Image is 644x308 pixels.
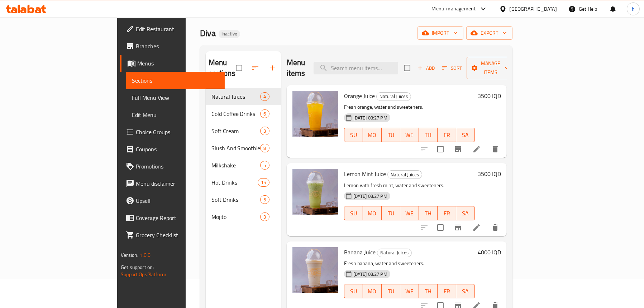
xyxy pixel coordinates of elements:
[350,114,390,121] span: [DATE] 03:27 PM
[438,128,456,142] button: FR
[136,145,219,153] span: Coupons
[136,42,219,50] span: Branches
[219,30,240,38] div: Inactive
[472,223,481,232] a: Edit menu item
[400,206,419,220] button: WE
[121,270,166,279] a: Support.OpsPlatform
[403,208,416,219] span: WE
[258,179,269,186] span: 15
[416,64,436,72] span: Add
[438,63,467,74] span: Sort items
[377,249,411,257] span: Natural Juices
[344,206,363,220] button: SU
[400,284,419,298] button: WE
[206,140,281,157] div: Slush And Smoothie8
[120,141,225,158] a: Coupons
[377,249,412,257] div: Natural Juices
[206,208,281,225] div: Mojito3
[344,259,475,268] p: Fresh banana, water and sweeteners.
[344,128,363,142] button: SU
[206,157,281,174] div: Milkshake5
[261,196,269,203] span: 5
[382,284,400,298] button: TU
[487,219,504,236] button: delete
[264,59,281,77] button: Add section
[126,89,225,106] a: Full Menu View
[432,5,476,13] div: Menu-management
[136,196,219,205] span: Upsell
[385,208,397,219] span: TU
[422,208,435,219] span: TH
[261,93,269,100] span: 4
[442,64,462,72] span: Sort
[206,105,281,122] div: Cold Coffee Drinks6
[126,106,225,123] a: Edit Menu
[433,220,448,235] span: Select to update
[376,92,411,101] div: Natural Juices
[449,141,467,158] button: Branch-specific-item
[260,212,269,221] div: items
[449,219,467,236] button: Branch-specific-item
[136,214,219,222] span: Coverage Report
[344,103,475,112] p: Fresh orange, water and sweeteners.
[247,59,264,77] span: Sort sections
[287,57,305,79] h2: Menu items
[456,206,475,220] button: SA
[347,208,360,219] span: SU
[211,144,261,152] span: Slush And Smoothie
[363,206,382,220] button: MO
[260,92,269,101] div: items
[344,181,475,190] p: Lemon with fresh mint, water and sweeteners.
[219,31,240,37] span: Inactive
[385,286,397,297] span: TU
[120,192,225,209] a: Upsell
[456,128,475,142] button: SA
[400,60,415,75] span: Select section
[136,162,219,171] span: Promotions
[260,195,269,204] div: items
[211,195,261,204] span: Soft Drinks
[438,284,456,298] button: FR
[438,206,456,220] button: FR
[206,85,281,228] nav: Menu sections
[211,127,261,135] span: Soft Cream
[366,286,379,297] span: MO
[472,29,507,38] span: export
[344,284,363,298] button: SU
[423,29,458,38] span: import
[366,208,379,219] span: MO
[344,168,386,179] span: Lemon Mint Juice
[467,57,515,79] button: Manage items
[478,169,501,179] h6: 3500 IQD
[206,174,281,191] div: Hot Drinks15
[314,62,398,74] input: search
[211,92,261,101] div: Natural Juices
[363,284,382,298] button: MO
[261,111,269,117] span: 6
[261,128,269,135] span: 3
[466,26,512,40] button: export
[261,214,269,220] span: 3
[260,144,269,152] div: items
[292,91,338,137] img: Orange Juice
[456,284,475,298] button: SA
[211,161,261,170] span: Milkshake
[121,250,138,260] span: Version:
[136,179,219,188] span: Menu disclaimer
[132,111,219,119] span: Edit Menu
[211,178,258,187] span: Hot Drinks
[440,63,464,74] button: Sort
[400,128,419,142] button: WE
[292,247,338,293] img: Banana Juice
[510,5,557,13] div: [GEOGRAPHIC_DATA]
[120,20,225,38] a: Edit Restaurant
[126,72,225,89] a: Sections
[260,161,269,170] div: items
[478,91,501,101] h6: 3500 IQD
[418,26,463,40] button: import
[211,109,261,118] div: Cold Coffee Drinks
[632,5,635,13] span: h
